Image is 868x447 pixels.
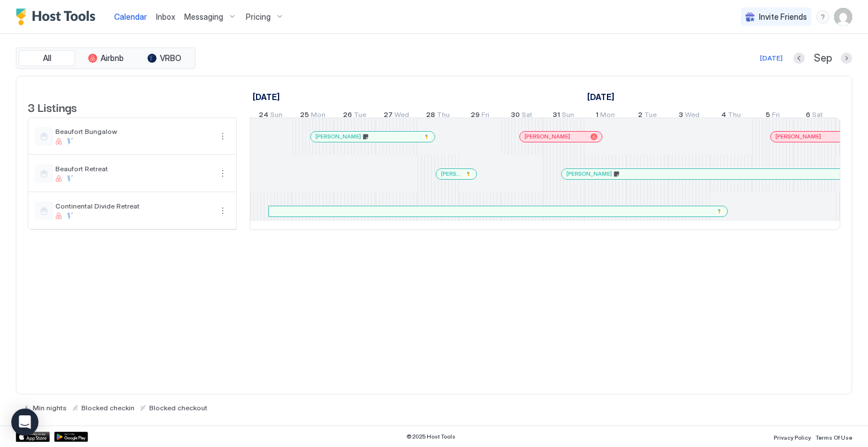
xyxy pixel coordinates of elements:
span: 3 [679,110,683,122]
span: [PERSON_NAME] [566,170,612,177]
a: Terms Of Use [815,431,852,442]
a: August 24, 2025 [250,89,283,105]
a: August 29, 2025 [468,108,492,124]
div: tab-group [16,47,196,69]
div: Open Intercom Messenger [11,409,38,436]
span: Privacy Policy [774,434,811,441]
span: Messaging [184,12,223,22]
span: 4 [721,110,726,122]
span: [PERSON_NAME] [524,133,570,140]
span: 3 Listings [28,98,77,115]
span: Pricing [246,12,271,22]
span: 5 [766,110,770,122]
span: 25 [300,110,309,122]
span: Blocked checkout [149,403,207,412]
a: August 31, 2025 [550,108,577,124]
a: August 27, 2025 [381,108,412,124]
span: Mon [311,110,325,122]
a: August 24, 2025 [256,108,285,124]
span: Thu [437,110,450,122]
button: Previous month [793,53,805,64]
span: [PERSON_NAME] [775,133,821,140]
span: 28 [426,110,435,122]
span: Wed [394,110,409,122]
span: VRBO [160,53,181,63]
div: [DATE] [760,53,783,63]
a: September 2, 2025 [635,108,659,124]
span: Tue [354,110,366,122]
span: Sun [562,110,574,122]
button: More options [216,129,229,143]
span: Inbox [156,12,175,21]
a: Google Play Store [54,432,88,442]
button: Airbnb [77,50,134,66]
a: August 28, 2025 [423,108,453,124]
span: Min nights [33,403,67,412]
button: All [19,50,75,66]
span: Fri [481,110,489,122]
span: Sun [270,110,283,122]
span: Terms Of Use [815,434,852,441]
span: Calendar [114,12,147,21]
span: Airbnb [101,53,124,63]
a: September 5, 2025 [763,108,783,124]
span: Thu [728,110,741,122]
span: 2 [638,110,643,122]
a: August 30, 2025 [508,108,535,124]
span: Fri [772,110,780,122]
a: September 6, 2025 [803,108,826,124]
span: Sat [812,110,823,122]
span: Blocked checkin [81,403,134,412]
span: Tue [644,110,657,122]
button: VRBO [136,50,193,66]
a: August 25, 2025 [297,108,328,124]
div: menu [216,204,229,218]
div: menu [216,167,229,180]
a: September 1, 2025 [584,89,617,105]
span: Beaufort Bungalow [55,127,211,136]
div: User profile [834,8,852,26]
span: Beaufort Retreat [55,164,211,173]
span: Wed [685,110,700,122]
a: App Store [16,432,50,442]
a: Inbox [156,11,175,23]
a: September 3, 2025 [676,108,702,124]
div: menu [816,10,830,24]
span: 24 [259,110,268,122]
span: [PERSON_NAME] HVAC Service [441,170,461,177]
span: 31 [553,110,560,122]
button: More options [216,204,229,218]
span: 6 [806,110,810,122]
span: Mon [600,110,615,122]
span: Sep [814,52,832,65]
span: 27 [384,110,393,122]
a: Privacy Policy [774,431,811,442]
a: Host Tools Logo [16,8,101,25]
span: Sat [522,110,532,122]
button: [DATE] [758,51,784,65]
span: 30 [511,110,520,122]
a: September 4, 2025 [718,108,744,124]
a: August 26, 2025 [340,108,369,124]
a: Calendar [114,11,147,23]
span: 26 [343,110,352,122]
span: Invite Friends [759,12,807,22]
span: Continental Divide Retreat [55,202,211,210]
span: © 2025 Host Tools [406,433,455,440]
div: menu [216,129,229,143]
span: All [43,53,51,63]
a: September 1, 2025 [593,108,618,124]
span: 1 [596,110,598,122]
button: Next month [841,53,852,64]
span: 29 [471,110,480,122]
span: [PERSON_NAME] [315,133,361,140]
button: More options [216,167,229,180]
